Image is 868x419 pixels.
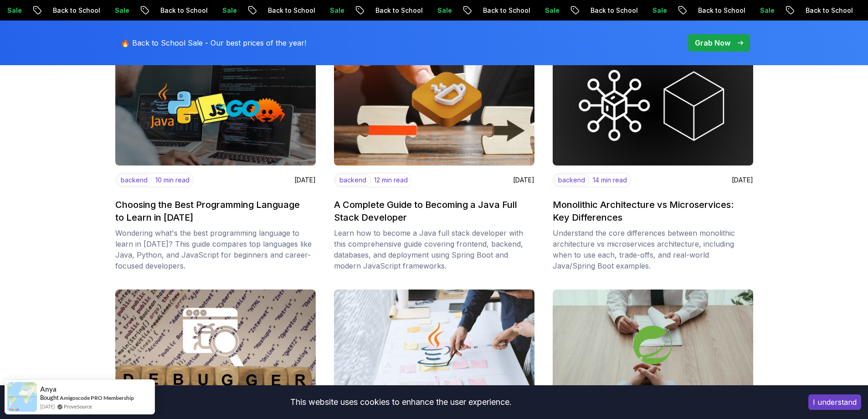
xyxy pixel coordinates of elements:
p: backend [117,174,152,186]
p: Back to School [226,6,288,15]
p: Sale [396,6,425,15]
p: 🔥 Back to School Sale - Our best prices of the year! [121,37,306,48]
p: Back to School [764,6,826,15]
p: [DATE] [513,176,534,185]
p: [DATE] [294,176,316,185]
p: Sale [73,6,103,15]
p: 10 min read [155,176,190,185]
p: backend [554,174,589,186]
span: Bought [40,394,59,401]
p: Sale [826,6,855,15]
p: Sale [719,6,748,15]
a: ProveSource [64,403,92,410]
p: Sale [503,6,533,15]
span: Anya [40,385,56,393]
img: image [334,290,534,403]
p: Sale [288,6,318,15]
img: provesource social proof notification image [7,382,37,412]
p: Learn how to become a Java full stack developer with this comprehensive guide covering frontend, ... [334,228,534,271]
p: Back to School [334,6,396,15]
a: imagebackend12 min read[DATE]A Complete Guide to Becoming a Java Full Stack DeveloperLearn how to... [334,52,534,271]
p: Sale [611,6,640,15]
p: Back to School [657,6,719,15]
p: Back to School [442,6,503,15]
p: 12 min read [374,176,408,185]
img: image [553,52,753,166]
p: Understand the core differences between monolithic architecture vs microservices architecture, in... [553,228,753,271]
p: Wondering what's the best programming language to learn in [DATE]? This guide compares top langua... [115,228,316,271]
img: image [334,52,534,166]
h2: Choosing the Best Programming Language to Learn in [DATE] [115,198,310,224]
a: Amigoscode PRO Membership [60,394,134,401]
p: Back to School [549,6,611,15]
p: backend [335,174,370,186]
p: 14 min read [593,176,627,185]
p: Back to School [11,6,73,15]
p: Back to School [119,6,181,15]
a: imagebackend14 min read[DATE]Monolithic Architecture vs Microservices: Key DifferencesUnderstand ... [553,52,753,271]
h2: Monolithic Architecture vs Microservices: Key Differences [553,198,748,224]
a: imagebackend10 min read[DATE]Choosing the Best Programming Language to Learn in [DATE]Wondering w... [115,52,316,271]
img: image [553,290,753,403]
p: Sale [181,6,210,15]
img: image [115,290,316,403]
h2: A Complete Guide to Becoming a Java Full Stack Developer [334,198,529,224]
p: Grab Now [695,37,730,48]
img: image [115,52,316,166]
span: [DATE] [40,403,55,410]
p: [DATE] [732,176,753,185]
button: Accept cookies [808,394,861,410]
div: This website uses cookies to enhance the user experience. [7,392,795,412]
